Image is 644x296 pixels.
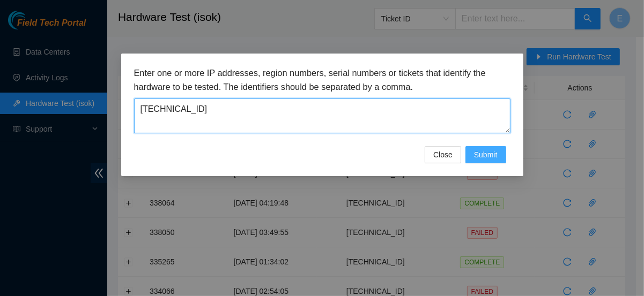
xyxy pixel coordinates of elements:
[134,98,510,133] textarea: [TECHNICAL_ID]
[433,149,453,161] span: Close
[474,149,498,161] span: Submit
[134,66,510,94] h3: Enter one or more IP addresses, region numbers, serial numbers or tickets that identify the hardw...
[465,146,506,163] button: Submit
[425,146,461,163] button: Close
